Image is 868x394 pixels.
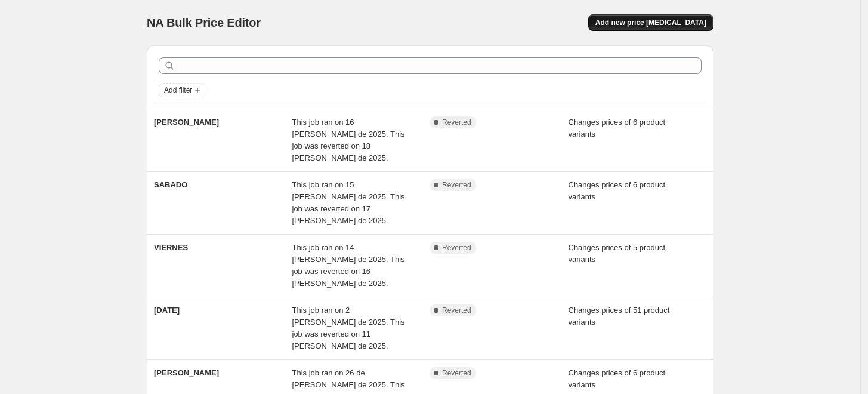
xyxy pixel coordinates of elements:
[569,180,666,201] span: Changes prices of 6 product variants
[292,118,405,162] span: This job ran on 16 [PERSON_NAME] de 2025. This job was reverted on 18 [PERSON_NAME] de 2025.
[442,368,471,378] span: Reverted
[154,243,188,252] span: VIERNES
[147,16,261,29] span: NA Bulk Price Editor
[292,306,405,350] span: This job ran on 2 [PERSON_NAME] de 2025. This job was reverted on 11 [PERSON_NAME] de 2025.
[164,85,192,95] span: Add filter
[595,18,706,27] span: Add new price [MEDICAL_DATA]
[442,118,471,127] span: Reverted
[154,306,180,315] span: [DATE]
[442,243,471,253] span: Reverted
[154,180,187,189] span: SABADO
[154,368,219,377] span: [PERSON_NAME]
[292,243,405,288] span: This job ran on 14 [PERSON_NAME] de 2025. This job was reverted on 16 [PERSON_NAME] de 2025.
[442,180,471,190] span: Reverted
[442,306,471,315] span: Reverted
[569,306,670,327] span: Changes prices of 51 product variants
[569,118,666,138] span: Changes prices of 6 product variants
[154,118,219,127] span: [PERSON_NAME]
[588,14,713,31] button: Add new price [MEDICAL_DATA]
[292,180,405,225] span: This job ran on 15 [PERSON_NAME] de 2025. This job was reverted on 17 [PERSON_NAME] de 2025.
[569,368,666,389] span: Changes prices of 6 product variants
[569,243,666,264] span: Changes prices of 5 product variants
[159,83,206,97] button: Add filter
